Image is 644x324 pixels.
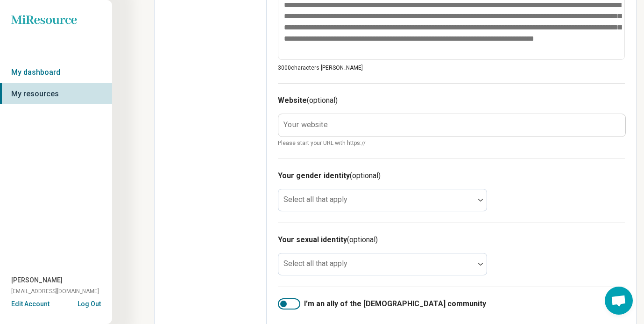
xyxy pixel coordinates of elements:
[283,121,328,129] label: Your website
[278,170,625,181] h3: Your gender identity
[278,64,625,72] p: 3000 characters [PERSON_NAME]
[304,298,486,310] span: I’m an ally of the [DEMOGRAPHIC_DATA] community
[283,259,347,268] label: Select all that apply
[605,287,633,315] a: Open chat
[11,275,63,285] span: [PERSON_NAME]
[347,235,378,244] span: (optional)
[278,234,625,245] h3: Your sexual identity
[278,139,625,147] span: Please start your URL with https://
[283,195,347,204] label: Select all that apply
[11,299,50,309] button: Edit Account
[307,96,338,105] span: (optional)
[278,95,625,106] h3: Website
[350,171,381,180] span: (optional)
[78,299,101,307] button: Log Out
[11,287,99,295] span: [EMAIL_ADDRESS][DOMAIN_NAME]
